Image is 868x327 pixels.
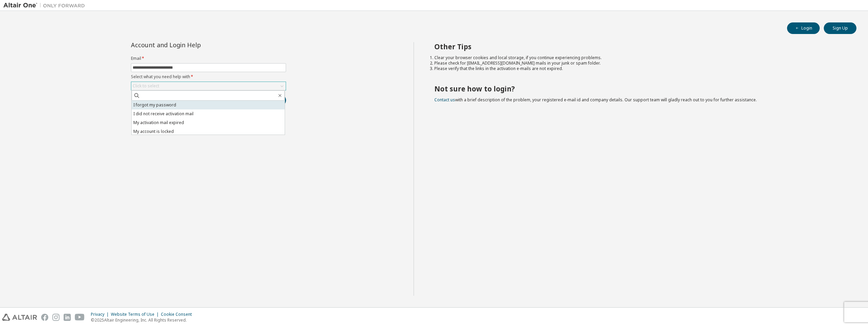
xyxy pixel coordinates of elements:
[91,312,111,317] div: Privacy
[824,22,856,34] button: Sign Up
[434,42,845,51] h2: Other Tips
[434,97,455,103] a: Contact us
[2,314,37,321] img: altair_logo.svg
[434,66,845,71] li: Please verify that the links in the activation e-mails are not expired.
[131,42,255,48] div: Account and Login Help
[3,2,88,9] img: Altair One
[133,83,159,89] div: Click to select
[787,22,820,34] button: Login
[434,97,757,103] span: with a brief description of the problem, your registered e-mail id and company details. Our suppo...
[434,61,845,66] li: Please check for [EMAIL_ADDRESS][DOMAIN_NAME] mails in your junk or spam folder.
[131,82,286,90] div: Click to select
[52,314,60,321] img: instagram.svg
[434,55,845,61] li: Clear your browser cookies and local storage, if you continue experiencing problems.
[161,312,196,317] div: Cookie Consent
[131,56,286,61] label: Email
[434,84,845,93] h2: Not sure how to login?
[75,314,85,321] img: youtube.svg
[131,74,286,80] label: Select what you need help with
[41,314,48,321] img: facebook.svg
[91,317,196,323] p: © 2025 Altair Engineering, Inc. All Rights Reserved.
[111,312,161,317] div: Website Terms of Use
[132,101,285,109] li: I forgot my password
[64,314,71,321] img: linkedin.svg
